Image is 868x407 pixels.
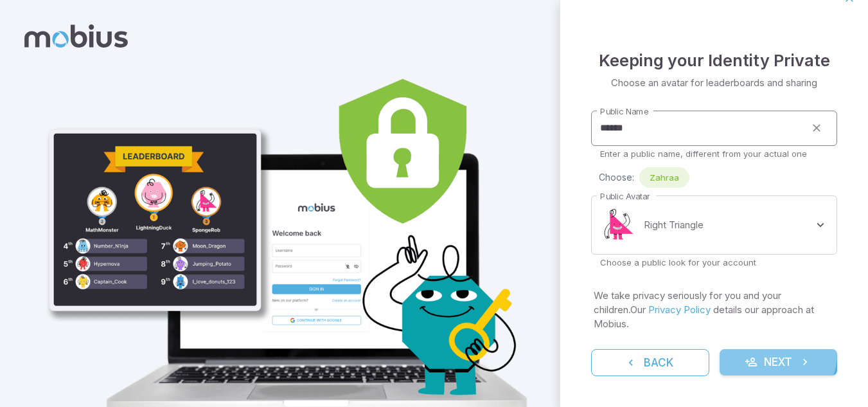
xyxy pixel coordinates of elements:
a: Privacy Policy [648,303,711,316]
p: Choose a public look for your account [600,257,828,268]
label: Public Name [600,105,648,118]
button: Back [591,349,709,376]
div: Zahraa [639,167,689,188]
label: Public Avatar [600,190,650,203]
img: right-triangle.svg [600,206,639,244]
p: Choose an avatar for leaderboards and sharing [611,76,817,90]
span: Zahraa [639,171,689,184]
button: Next [720,349,838,376]
h4: Keeping your Identity Private [599,48,830,73]
button: clear [805,116,828,140]
p: Enter a public name, different from your actual one [600,148,828,159]
div: Choose: [599,167,837,188]
p: We take privacy seriously for you and your children. Our details our approach at Mobius. [594,289,835,331]
p: Right Triangle [644,218,704,232]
